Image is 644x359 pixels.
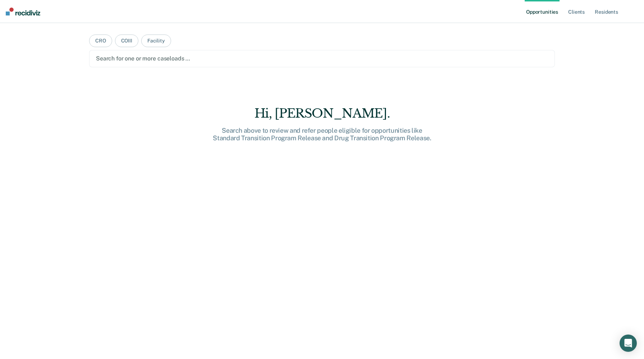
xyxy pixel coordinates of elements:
button: COIII [115,35,138,47]
button: CRO [89,35,112,47]
div: Open Intercom Messenger [620,335,637,352]
button: Facility [141,35,171,47]
div: Hi, [PERSON_NAME]. [207,106,437,121]
img: Recidiviz [6,8,40,15]
div: Search above to review and refer people eligible for opportunities like Standard Transition Progr... [207,127,437,142]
